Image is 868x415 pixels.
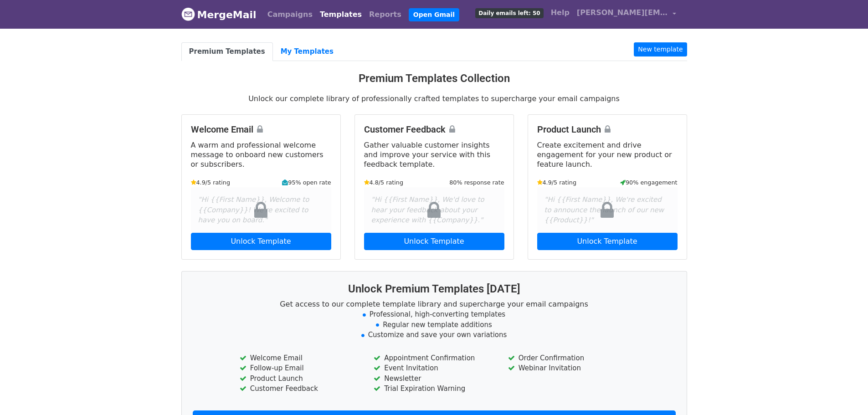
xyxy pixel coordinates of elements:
[193,299,676,309] p: Get access to our complete template library and supercharge your email campaigns
[364,233,504,250] a: Unlock Template
[181,72,687,85] h3: Premium Templates Collection
[240,374,360,384] li: Product Launch
[620,178,678,187] small: 90% engagement
[193,282,676,296] h3: Unlock Premium Templates [DATE]
[181,94,687,103] p: Unlock our complete library of professionally crafted templates to supercharge your email campaigns
[240,384,360,394] li: Customer Feedback
[472,4,547,22] a: Daily emails left: 50
[573,4,680,25] a: [PERSON_NAME][EMAIL_ADDRESS][PERSON_NAME][DOMAIN_NAME]
[508,353,628,364] li: Order Confirmation
[475,8,543,18] span: Daily emails left: 50
[537,140,678,169] p: Create excitement and drive engagement for your new product or feature launch.
[577,7,668,18] span: [PERSON_NAME][EMAIL_ADDRESS][PERSON_NAME][DOMAIN_NAME]
[374,353,494,364] li: Appointment Confirmation
[273,42,341,61] a: My Templates
[364,178,404,187] small: 4.8/5 rating
[240,353,360,364] li: Welcome Email
[193,330,676,340] li: Customize and save your own variations
[634,42,687,56] a: New template
[193,320,676,330] li: Regular new template additions
[264,5,316,24] a: Campaigns
[181,42,273,61] a: Premium Templates
[364,124,504,135] h4: Customer Feedback
[364,187,504,233] div: "Hi {{First Name}}, We'd love to hear your feedback about your experience with {{Company}}."
[181,7,195,21] img: MergeMail logo
[537,233,678,250] a: Unlock Template
[191,140,331,169] p: A warm and professional welcome message to onboard new customers or subscribers.
[191,187,331,233] div: "Hi {{First Name}}, Welcome to {{Company}}! We're excited to have you on board."
[193,309,676,320] li: Professional, high-converting templates
[409,8,459,21] a: Open Gmail
[374,384,494,394] li: Trial Expiration Warning
[449,178,504,187] small: 80% response rate
[364,140,504,169] p: Gather valuable customer insights and improve your service with this feedback template.
[374,374,494,384] li: Newsletter
[191,178,231,187] small: 4.9/5 rating
[365,5,405,24] a: Reports
[537,124,678,135] h4: Product Launch
[282,178,331,187] small: 95% open rate
[537,178,577,187] small: 4.9/5 rating
[191,233,331,250] a: Unlock Template
[374,363,494,374] li: Event Invitation
[547,4,573,22] a: Help
[191,124,331,135] h4: Welcome Email
[181,5,257,24] a: MergeMail
[508,363,628,374] li: Webinar Invitation
[316,5,365,24] a: Templates
[537,187,678,233] div: "Hi {{First Name}}, We're excited to announce the launch of our new {{Product}}!"
[240,363,360,374] li: Follow-up Email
